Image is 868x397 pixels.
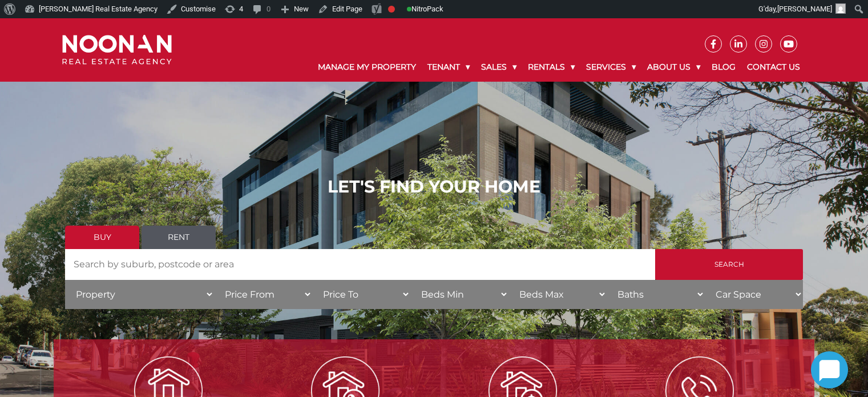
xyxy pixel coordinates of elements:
[65,249,655,280] input: Search by suburb, postcode or area
[777,5,832,13] span: [PERSON_NAME]
[312,53,422,82] a: Manage My Property
[422,53,475,82] a: Tenant
[62,35,172,65] img: Noonan Real Estate Agency
[741,53,806,82] a: Contact Us
[475,53,522,82] a: Sales
[142,226,216,249] a: Rent
[65,177,803,197] h1: LET'S FIND YOUR HOME
[522,53,580,82] a: Rentals
[706,53,741,82] a: Blog
[580,53,641,82] a: Services
[388,6,395,13] div: Focus keyphrase not set
[641,53,706,82] a: About Us
[655,249,803,280] input: Search
[65,226,139,249] a: Buy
